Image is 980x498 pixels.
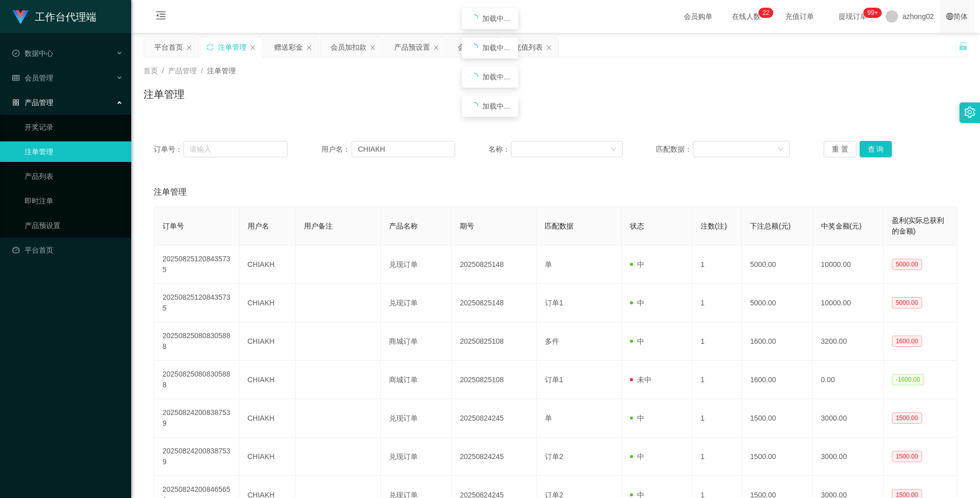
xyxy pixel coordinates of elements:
[201,67,203,75] span: /
[144,87,185,102] h1: 注单管理
[630,337,644,345] span: 中
[321,144,352,155] span: 用户名：
[545,414,552,422] span: 单
[460,222,474,230] span: 期号
[545,260,552,268] span: 单
[381,438,452,476] td: 兑现订单
[207,67,236,75] span: 注单管理
[239,438,296,476] td: CHIAKH
[692,322,742,361] td: 1
[763,8,766,18] p: 2
[742,284,812,322] td: 5000.00
[766,8,769,18] p: 2
[813,361,884,399] td: 0.00
[12,50,19,57] i: 图标: check-circle-o
[25,191,123,211] a: 即时注单
[656,144,693,155] span: 匹配数据：
[610,146,617,153] i: 图标: down
[389,222,418,230] span: 产品名称
[470,73,478,81] i: icon: loading
[470,44,478,52] i: icon: loading
[545,222,574,230] span: 匹配数据
[183,141,288,157] input: 请输入
[692,361,742,399] td: 1
[162,67,164,75] span: /
[25,215,123,236] a: 产品预设置
[154,245,239,284] td: 202508251208435735
[759,8,773,18] sup: 22
[545,337,559,345] span: 多件
[824,141,856,157] button: 重 置
[433,45,439,51] i: 图标: close
[452,399,537,438] td: 20250824245
[630,414,644,422] span: 中
[892,216,945,235] span: 盈利(实际总获利的金额)
[12,74,19,81] i: 图标: table
[482,14,510,23] span: 加载中...
[742,245,812,284] td: 5000.00
[892,336,922,347] span: 1600.00
[154,37,183,57] div: 平台首页
[154,284,239,322] td: 202508251208435735
[860,141,892,157] button: 查 询
[630,376,651,384] span: 未中
[12,12,96,20] a: 工作台代理端
[12,240,123,260] a: 图标: dashboard平台首页
[12,10,29,25] img: logo.9652507e.png
[482,73,510,81] span: 加载中...
[352,141,455,157] input: 请输入
[813,322,884,361] td: 3200.00
[154,361,239,399] td: 202508250808305888
[452,284,537,322] td: 20250825148
[692,245,742,284] td: 1
[692,284,742,322] td: 1
[482,102,510,110] span: 加载中...
[545,299,563,307] span: 订单1
[239,284,296,322] td: CHIAKH
[545,452,563,461] span: 订单2
[168,67,197,75] span: 产品管理
[250,45,256,51] i: 图标: close
[381,399,452,438] td: 兑现订单
[239,245,296,284] td: CHIAKH
[630,299,644,307] span: 中
[154,438,239,476] td: 202508242008387539
[813,438,884,476] td: 3000.00
[630,222,644,230] span: 状态
[218,37,247,57] div: 注单管理
[186,45,192,51] i: 图标: close
[701,222,727,230] span: 注数(注)
[833,13,872,20] span: 提现订单
[482,44,510,52] span: 加载中...
[12,49,53,57] span: 数据中心
[470,102,478,110] i: icon: loading
[813,399,884,438] td: 3000.00
[12,99,19,106] i: 图标: appstore-o
[370,45,376,51] i: 图标: close
[813,284,884,322] td: 10000.00
[154,144,183,155] span: 订单号：
[331,37,366,57] div: 会员加扣款
[958,42,968,51] i: 图标: unlock
[727,13,766,20] span: 在线人数
[742,399,812,438] td: 1500.00
[892,297,922,308] span: 5000.00
[381,284,452,322] td: 兑现订单
[514,37,543,57] div: 充值列表
[381,322,452,361] td: 商城订单
[452,361,537,399] td: 20250825108
[813,245,884,284] td: 10000.00
[274,37,303,57] div: 赠送彩金
[778,146,784,153] i: 图标: down
[630,260,644,268] span: 中
[742,361,812,399] td: 1600.00
[742,438,812,476] td: 1500.00
[239,322,296,361] td: CHIAKH
[394,37,430,57] div: 产品预设置
[381,245,452,284] td: 兑现订单
[821,222,862,230] span: 中奖金额(元)
[304,222,333,230] span: 用户备注
[144,1,178,33] i: 图标: menu-fold
[470,14,478,23] i: icon: loading
[630,452,644,461] span: 中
